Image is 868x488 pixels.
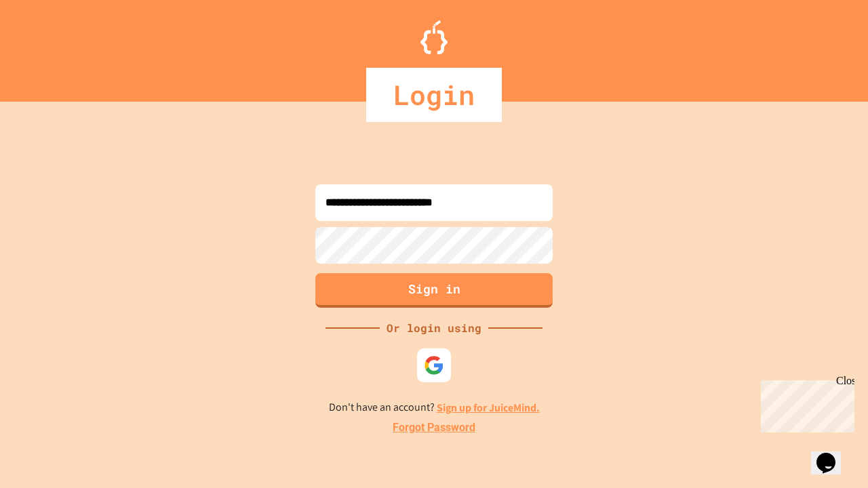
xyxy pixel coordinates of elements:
img: google-icon.svg [424,355,444,375]
div: Or login using [380,320,488,336]
div: Login [366,68,502,122]
iframe: chat widget [755,375,854,432]
a: Sign up for JuiceMind. [437,401,540,415]
button: Sign in [315,273,553,308]
p: Don't have an account? [329,399,540,416]
img: Logo.svg [420,20,448,54]
iframe: chat widget [811,434,854,474]
a: Forgot Password [393,420,475,436]
div: Chat with us now!Close [5,5,94,86]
